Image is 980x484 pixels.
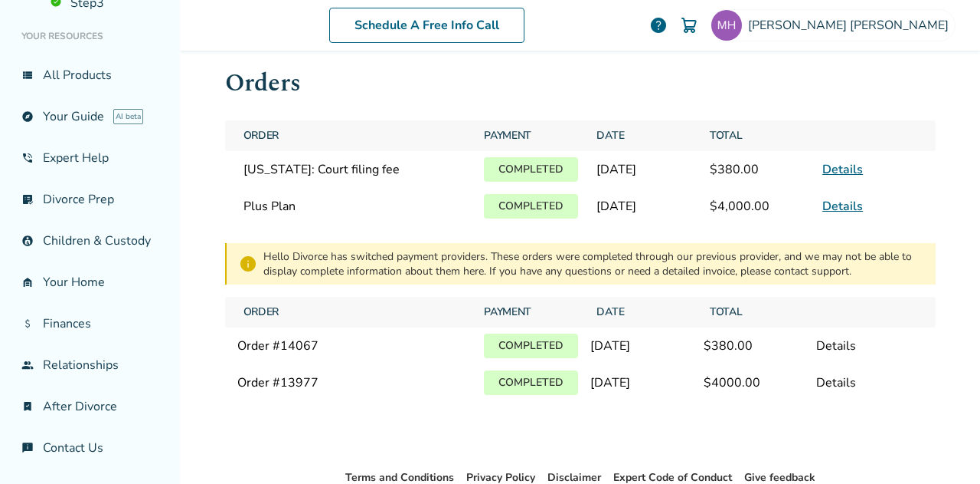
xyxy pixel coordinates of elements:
div: Order # 14067 [237,337,472,354]
iframe: Chat Widget [903,410,980,484]
a: attach_moneyFinances [12,306,168,341]
div: [DATE] [590,374,697,391]
img: Cart [680,16,698,35]
span: bookmark_check [21,400,34,413]
span: [DATE] [590,192,697,221]
div: Hello Divorce has switched payment providers. These orders were completed through our previous pr... [263,249,923,278]
a: list_alt_checkDivorce Prep [12,182,168,217]
p: Completed [484,370,578,395]
span: Total [704,120,810,151]
span: view_list [21,69,34,81]
a: phone_in_talkExpert Help [12,140,168,176]
span: Order [237,120,472,151]
p: Completed [484,334,578,358]
span: list_alt_check [21,193,34,206]
a: Details [822,161,863,178]
span: Payment [478,120,584,151]
span: [PERSON_NAME] [PERSON_NAME] [748,17,955,34]
li: Your Resources [12,21,168,51]
a: chat_infoContact Us [12,430,168,466]
span: $4,000.00 [704,192,810,221]
div: Details [816,374,923,391]
a: garage_homeYour Home [12,265,168,300]
a: help [649,16,668,35]
span: [US_STATE]: Court filing fee [243,161,466,178]
a: Schedule A Free Info Call [329,8,524,43]
span: explore [21,110,34,123]
span: group [21,359,34,371]
div: [DATE] [590,337,697,354]
span: account_child [21,235,34,247]
div: Details [816,337,923,354]
span: garage_home [21,276,34,288]
span: [DATE] [590,155,697,184]
div: $ 4000.00 [704,374,810,391]
span: Total [704,297,810,328]
span: AI beta [113,109,143,124]
span: Plus Plan [243,198,466,215]
div: Order # 13977 [237,374,472,391]
span: chat_info [21,442,34,454]
a: groupRelationships [12,347,168,383]
a: account_childChildren & Custody [12,223,168,258]
h1: Orders [225,64,936,102]
span: Order [237,297,472,328]
p: Completed [484,194,578,219]
span: Date [590,120,697,151]
span: phone_in_talk [21,152,34,164]
img: mhodges.atx@gmail.com [711,10,742,41]
span: $380.00 [704,155,810,184]
a: view_listAll Products [12,58,168,93]
span: info [239,255,257,273]
span: attach_money [21,318,34,330]
span: Date [590,297,697,328]
p: Completed [484,157,578,182]
a: exploreYour GuideAI beta [12,99,168,134]
a: Details [822,198,863,215]
div: $ 380.00 [704,337,810,354]
span: Payment [478,297,584,328]
a: bookmark_checkAfter Divorce [12,389,168,424]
